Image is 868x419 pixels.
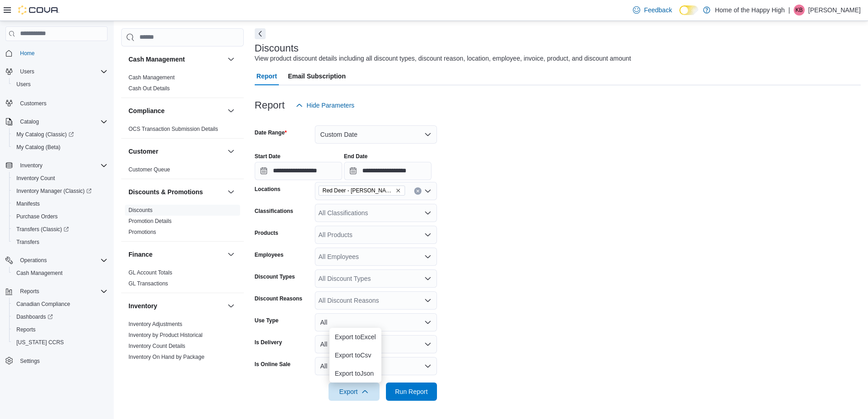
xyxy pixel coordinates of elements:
button: Operations [2,254,111,267]
span: GL Account Totals [128,269,172,276]
span: Inventory Adjustments [128,321,182,328]
p: Home of the Happy High [715,5,785,16]
button: Open list of options [424,209,431,217]
h3: Report [255,100,285,111]
button: All [315,335,437,353]
span: Operations [20,257,47,264]
label: Discount Reasons [255,295,303,302]
input: Press the down key to open a popover containing a calendar. [344,162,431,180]
button: Customer [226,146,236,157]
span: Feedback [644,5,672,15]
span: Customers [20,100,46,107]
div: Kelci Brenna [794,5,805,16]
button: Export toExcel [329,328,381,346]
button: Canadian Compliance [9,298,111,310]
button: Settings [2,354,111,367]
p: [PERSON_NAME] [808,5,861,16]
a: OCS Transaction Submission Details [128,126,218,132]
h3: Compliance [128,106,164,115]
span: Reports [16,286,108,297]
button: Finance [128,250,224,259]
button: Compliance [128,106,224,115]
button: Compliance [226,105,236,116]
button: Open list of options [424,253,431,260]
a: Promotion Details [128,218,172,224]
span: GL Transactions [128,280,168,287]
button: Users [16,66,38,77]
button: Inventory Count [9,172,111,185]
span: Red Deer - [PERSON_NAME][GEOGRAPHIC_DATA] - Fire & Flower [323,186,394,195]
label: End Date [344,153,368,160]
label: Is Delivery [255,339,282,346]
button: Hide Parameters [292,96,358,114]
button: Users [2,65,111,78]
button: Inventory [128,301,224,310]
span: Purchase Orders [16,213,58,220]
a: Inventory Manager (Classic) [13,186,95,197]
a: Manifests [13,198,43,209]
span: Inventory Count Details [128,342,185,350]
button: Open list of options [424,187,431,195]
button: Next [255,28,266,39]
button: Inventory [16,160,46,171]
a: Feedback [629,1,675,19]
span: My Catalog (Classic) [13,129,108,140]
span: Inventory Manager (Classic) [16,187,92,195]
a: My Catalog (Beta) [13,142,64,153]
button: Open list of options [424,231,431,238]
span: Customer Queue [128,166,170,173]
span: Canadian Compliance [13,299,108,310]
a: Purchase Orders [13,211,62,222]
span: Catalog [16,116,108,127]
p: | [788,5,790,16]
a: GL Account Totals [128,269,172,276]
span: Email Subscription [288,67,346,85]
span: Reports [16,326,36,333]
h3: Discounts & Promotions [128,187,203,197]
span: Promotions [128,228,156,236]
span: Hide Parameters [307,101,354,110]
span: Discounts [128,207,153,214]
button: Cash Management [226,54,236,65]
a: Inventory Count [13,173,59,184]
input: Press the down key to open a popover containing a calendar. [255,162,342,180]
span: Transfers (Classic) [13,224,108,235]
span: My Catalog (Beta) [16,144,61,151]
span: Washington CCRS [13,337,108,348]
label: Start Date [255,153,281,160]
span: Export to Json [335,370,376,377]
h3: Cash Management [128,55,185,64]
span: Settings [20,357,40,365]
a: Cash Management [13,268,66,279]
button: Manifests [9,197,111,210]
span: My Catalog (Classic) [16,131,74,138]
span: Transfers [16,238,39,246]
span: Home [20,50,35,57]
label: Products [255,229,278,237]
a: Transfers [13,237,43,248]
input: Dark Mode [679,5,699,15]
button: Customers [2,96,111,109]
span: Reports [13,324,108,335]
span: Cash Management [16,269,62,277]
button: Inventory [226,300,236,311]
button: Catalog [2,115,111,128]
label: Locations [255,186,281,193]
span: Red Deer - Dawson Centre - Fire & Flower [318,186,405,196]
span: Inventory Count [13,173,108,184]
h3: Finance [128,250,153,259]
button: Open list of options [424,297,431,304]
button: Open list of options [424,275,431,282]
label: Classifications [255,207,293,215]
span: Canadian Compliance [16,300,70,308]
button: Run Report [386,383,437,401]
a: Canadian Compliance [13,299,74,310]
button: Catalog [16,116,42,127]
button: Clear input [414,187,421,195]
div: Customer [121,164,244,179]
span: Customers [16,97,108,109]
span: Cash Management [13,268,108,279]
span: Users [16,66,108,77]
span: Inventory Count [16,175,55,182]
button: Operations [16,255,51,266]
